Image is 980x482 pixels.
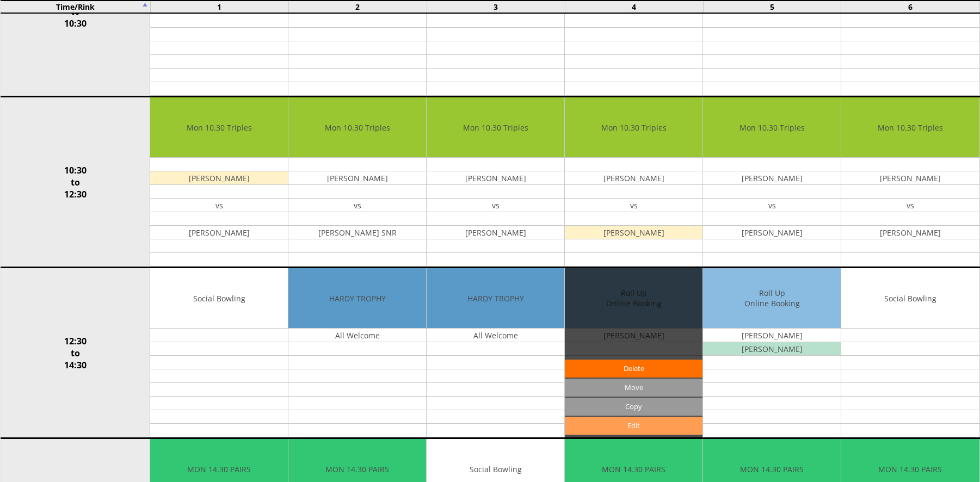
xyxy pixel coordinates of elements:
[565,360,702,378] a: Delete
[841,199,979,212] td: vs
[565,417,702,435] a: Edit
[841,1,979,13] td: 6
[841,268,979,329] td: Social Bowling
[288,171,426,185] td: [PERSON_NAME]
[565,398,702,416] input: Copy
[150,171,288,185] td: [PERSON_NAME]
[703,1,841,13] td: 5
[288,1,427,13] td: 2
[841,226,979,239] td: [PERSON_NAME]
[703,226,841,239] td: [PERSON_NAME]
[565,1,703,13] td: 4
[288,199,426,212] td: vs
[841,97,979,158] td: Mon 10.30 Triples
[427,329,564,342] td: All Welcome
[427,97,564,158] td: Mon 10.30 Triples
[703,171,841,185] td: [PERSON_NAME]
[288,97,426,158] td: Mon 10.30 Triples
[427,268,564,329] td: HARDY TROPHY
[150,226,288,239] td: [PERSON_NAME]
[565,171,702,185] td: [PERSON_NAME]
[427,226,564,239] td: [PERSON_NAME]
[150,1,288,13] td: 1
[427,1,565,13] td: 3
[703,329,841,342] td: [PERSON_NAME]
[1,1,150,13] td: Time/Rink
[288,268,426,329] td: HARDY TROPHY
[427,171,564,185] td: [PERSON_NAME]
[150,97,288,158] td: Mon 10.30 Triples
[150,199,288,212] td: vs
[703,199,841,212] td: vs
[150,268,288,329] td: Social Bowling
[565,379,702,397] input: Move
[427,199,564,212] td: vs
[565,199,702,212] td: vs
[1,97,150,268] td: 10:30 to 12:30
[565,97,702,158] td: Mon 10.30 Triples
[703,268,841,329] td: Roll Up Online Booking
[1,268,150,438] td: 12:30 to 14:30
[841,171,979,185] td: [PERSON_NAME]
[703,97,841,158] td: Mon 10.30 Triples
[288,226,426,239] td: [PERSON_NAME] SNR
[565,226,702,239] td: [PERSON_NAME]
[288,329,426,342] td: All Welcome
[703,342,841,356] td: [PERSON_NAME]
